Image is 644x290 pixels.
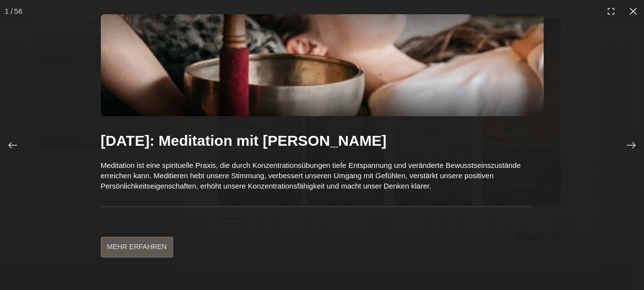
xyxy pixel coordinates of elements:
[607,121,644,170] div: Next slide
[101,237,173,258] a: Mehr erfahren
[101,14,544,116] img: 688f4ffdbda5dTerentnerhofsoundbowl-4.jpg
[101,160,531,192] p: Meditation ist eine spirituelle Praxis, die durch Konzentrationsübungen tiefe Entspannung und ver...
[101,131,531,150] h2: [DATE]: Meditation mit [PERSON_NAME]
[4,6,8,16] span: 1
[14,6,23,16] div: 56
